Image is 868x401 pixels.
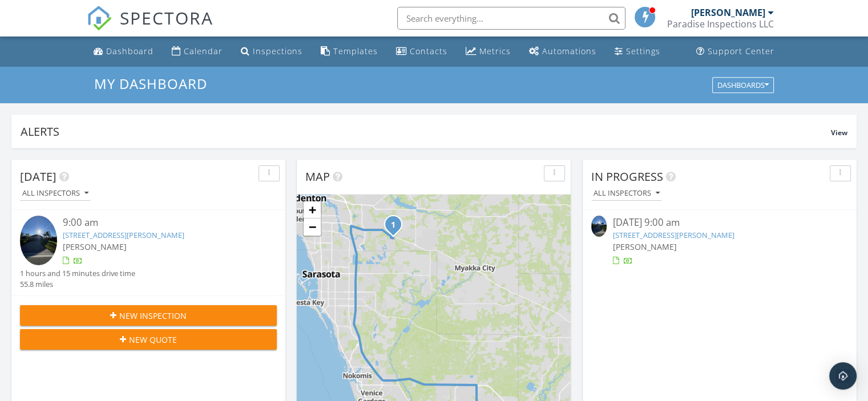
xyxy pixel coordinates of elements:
[20,305,277,326] button: New Inspection
[591,186,662,201] button: All Inspectors
[20,329,277,350] button: New Quote
[119,310,187,322] span: New Inspection
[304,218,321,236] a: Zoom out
[236,41,307,62] a: Inspections
[20,268,135,279] div: 1 hours and 15 minutes drive time
[397,7,625,30] input: Search everything...
[20,279,135,290] div: 55.8 miles
[21,124,831,139] div: Alerts
[829,362,857,390] div: Open Intercom Messenger
[89,41,158,62] a: Dashboard
[591,216,848,266] a: [DATE] 9:00 am [STREET_ADDRESS][PERSON_NAME] [PERSON_NAME]
[106,46,154,56] div: Dashboard
[63,241,127,252] span: [PERSON_NAME]
[63,230,184,240] a: [STREET_ADDRESS][PERSON_NAME]
[184,46,223,56] div: Calendar
[461,41,515,62] a: Metrics
[831,128,847,137] span: View
[410,46,447,56] div: Contacts
[708,46,774,56] div: Support Center
[717,81,769,89] div: Dashboards
[20,216,277,290] a: 9:00 am [STREET_ADDRESS][PERSON_NAME] [PERSON_NAME] 1 hours and 15 minutes drive time 55.8 miles
[591,216,607,237] img: 9562295%2Fcover_photos%2FOls233ZON2aido5wnTh6%2Fsmall.jpeg
[129,334,177,346] span: New Quote
[22,189,88,197] div: All Inspectors
[542,46,596,56] div: Automations
[479,46,511,56] div: Metrics
[333,46,378,56] div: Templates
[594,189,660,197] div: All Inspectors
[692,41,779,62] a: Support Center
[712,77,774,93] button: Dashboards
[120,6,213,30] span: SPECTORA
[391,41,452,62] a: Contacts
[691,7,765,18] div: [PERSON_NAME]
[391,221,395,229] i: 1
[612,241,676,252] span: [PERSON_NAME]
[612,230,734,240] a: [STREET_ADDRESS][PERSON_NAME]
[393,224,400,231] div: 7025 Holbrook Cv, Bradenton, FL 34202
[667,18,774,30] div: Paradise Inspections LLC
[610,41,665,62] a: Settings
[87,15,213,39] a: SPECTORA
[20,169,56,184] span: [DATE]
[626,46,660,56] div: Settings
[94,74,207,93] span: My Dashboard
[524,41,601,62] a: Automations (Basic)
[316,41,382,62] a: Templates
[612,216,826,230] div: [DATE] 9:00 am
[20,216,57,265] img: 9562295%2Fcover_photos%2FOls233ZON2aido5wnTh6%2Fsmall.jpeg
[591,169,663,184] span: In Progress
[304,201,321,218] a: Zoom in
[305,169,330,184] span: Map
[167,41,227,62] a: Calendar
[87,6,112,31] img: The Best Home Inspection Software - Spectora
[253,46,302,56] div: Inspections
[63,216,256,230] div: 9:00 am
[20,186,91,201] button: All Inspectors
